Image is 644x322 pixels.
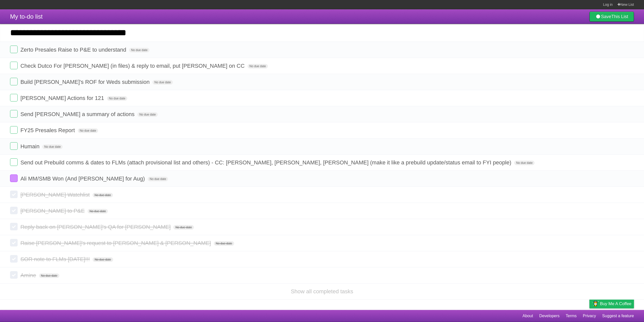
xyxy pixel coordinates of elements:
a: Buy me a coffee [589,299,634,308]
span: [PERSON_NAME] to P&E [20,208,86,214]
label: Done [10,94,18,101]
span: SOR note to FLMs [DATE]!!! [20,256,91,262]
span: No due date [78,128,98,133]
span: No due date [129,48,149,52]
a: About [522,311,533,321]
span: Build [PERSON_NAME]'s ROF for Weds submission [20,79,151,85]
span: [PERSON_NAME] Watchlist [20,192,91,198]
span: No due date [93,193,113,197]
label: Done [10,223,18,230]
span: No due date [248,64,268,68]
a: Privacy [583,311,596,321]
label: Done [10,46,18,53]
label: Done [10,207,18,214]
span: No due date [137,112,158,117]
label: Done [10,62,18,69]
span: No due date [514,161,535,165]
label: Done [10,126,18,134]
span: No due date [148,177,168,181]
label: Done [10,239,18,246]
span: [PERSON_NAME] Actions for 121 [20,95,105,101]
span: Send [PERSON_NAME] a summary of actions [20,111,136,117]
label: Done [10,158,18,166]
label: Done [10,110,18,118]
span: No due date [152,80,173,85]
a: SaveThis List [589,12,634,22]
label: Done [10,78,18,85]
span: Buy me a coffee [600,299,631,308]
span: FY25 Presales Report [20,127,76,133]
label: Done [10,271,18,279]
span: No due date [88,209,108,213]
label: Done [10,142,18,150]
span: No due date [42,145,63,149]
label: Done [10,255,18,263]
span: No due date [173,225,194,230]
span: No due date [107,96,127,101]
span: No due date [93,257,113,262]
span: Amine [20,272,37,278]
span: My to-do list [10,13,43,20]
span: Check Dutco For [PERSON_NAME] (in files) & reply to email, put [PERSON_NAME] on CC [20,63,246,69]
a: Terms [566,311,577,321]
span: No due date [214,241,234,246]
b: This List [611,14,628,19]
img: Buy me a coffee [592,299,599,308]
span: No due date [39,273,59,278]
span: Zerto Presales Raise to P&E to understand [20,47,128,53]
span: Ali MM/SMB Won (And [PERSON_NAME] for Aug) [20,175,146,182]
span: Humain [20,143,41,150]
span: Send out Prebuild comms & dates to FLMs (attach provisional list and others) - CC: [PERSON_NAME],... [20,159,512,166]
a: Suggest a feature [602,311,634,321]
a: Developers [539,311,559,321]
span: Raise [PERSON_NAME]'s request to [PERSON_NAME] & [PERSON_NAME] [20,240,212,246]
label: Done [10,174,18,182]
a: Show all completed tasks [291,288,353,295]
label: Done [10,191,18,198]
span: Reply back on [PERSON_NAME]'s QA for [PERSON_NAME] [20,224,172,230]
